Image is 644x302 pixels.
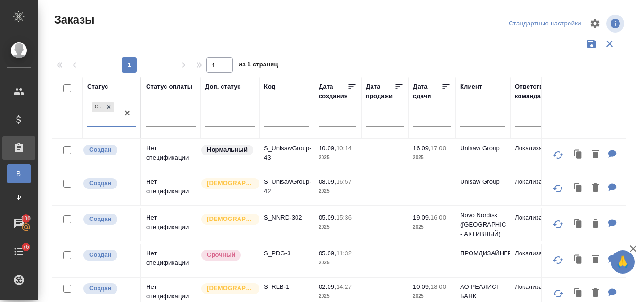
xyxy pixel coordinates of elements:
p: 05.09, [319,250,336,257]
button: Для КМ: 08.09.: направила клиенту NDA. Ждём согласования и тексты на перевод. 09.09.: отправила с... [603,250,621,269]
td: Локализация [510,139,565,172]
p: Unisaw Group [460,144,505,153]
td: Локализация [510,244,565,277]
button: Для КМ: 08.09.: написала КЛ 10.09.: написала КЛ в whatsup, ответила, что пока согласовывают внутри. [603,214,621,234]
div: Статус оплаты [146,82,192,91]
button: Клонировать [570,214,587,234]
span: Ф [12,193,26,202]
button: Сбросить фильтры [601,35,619,53]
div: Статус [87,82,108,91]
button: Клонировать [570,250,587,269]
div: Дата продажи [366,82,394,101]
div: Дата сдачи [413,82,441,101]
p: 05.09, [319,214,336,221]
div: Выставляется автоматически для первых 3 заказов нового контактного лица. Особое внимание [200,282,255,295]
span: 100 [16,214,37,223]
button: Удалить [587,145,603,164]
p: 2025 [413,222,451,232]
div: Выставляется автоматически, если на указанный объем услуг необходимо больше времени в стандартном... [200,249,255,261]
p: АО РЕАЛИСТ БАНК [460,282,505,301]
p: 14:27 [336,283,352,290]
button: Клонировать [570,179,587,198]
a: В [7,164,31,183]
p: 19.09, [413,214,430,221]
p: 2025 [319,258,356,268]
p: 2025 [413,292,451,301]
div: Выставляется автоматически при создании заказа [83,177,136,190]
p: ПРОМДИЗАЙНГРУПП [460,249,505,258]
button: Сохранить фильтры [583,35,601,53]
div: Ответственная команда [515,82,561,101]
div: Дата создания [319,82,347,101]
span: из 1 страниц [239,59,278,73]
p: Создан [89,250,112,260]
p: 11:32 [336,250,352,257]
p: 2025 [413,153,451,163]
p: S_PDG-3 [264,249,309,258]
p: 16.09, [413,145,430,152]
p: 10.09, [319,145,336,152]
p: S_RLB-1 [264,282,309,292]
td: Нет спецификации [141,244,200,277]
p: 16:00 [430,214,446,221]
div: Клиент [460,82,482,91]
p: 10.09, [413,283,430,290]
button: Удалить [587,250,603,269]
span: 76 [17,242,35,252]
button: Обновить [547,213,570,236]
button: 🙏 [611,250,635,274]
p: [DEMOGRAPHIC_DATA] [207,179,254,188]
p: 08.09, [319,178,336,185]
p: Создан [89,214,112,224]
td: Нет спецификации [141,172,200,205]
span: Посмотреть информацию [606,15,626,33]
p: 10:14 [336,145,352,152]
span: В [12,169,26,179]
button: Обновить [547,177,570,200]
span: 🙏 [615,252,631,272]
td: Локализация [510,172,565,205]
p: Создан [89,179,112,188]
div: Доп. статус [205,82,241,91]
span: Настроить таблицу [584,12,606,35]
div: Выставляется автоматически при создании заказа [83,213,136,226]
p: Novo Nordisk ([GEOGRAPHIC_DATA] - АКТИВНЫЙ) [460,211,505,239]
a: 76 [2,240,35,263]
td: Нет спецификации [141,139,200,172]
a: Ф [7,188,31,207]
button: Обновить [547,249,570,271]
p: 16:57 [336,178,352,185]
p: Создан [89,145,112,155]
div: Создан [92,102,104,112]
p: [DEMOGRAPHIC_DATA] [207,284,254,293]
p: 18:00 [430,283,446,290]
p: Срочный [207,250,235,260]
button: Для КМ: 10.09.: тут клиент по факту отменил. Но мы с Пашей решили побороться. Он свяжется с КЛ. [603,179,621,198]
td: Локализация [510,208,565,241]
p: 15:36 [336,214,352,221]
a: 100 [2,212,35,235]
span: Заказы [52,12,94,27]
p: S_UnisawGroup-42 [264,177,309,196]
p: 2025 [319,292,356,301]
div: Код [264,82,275,91]
p: 2025 [319,153,356,163]
div: split button [506,16,584,31]
td: Нет спецификации [141,208,200,241]
button: Обновить [547,144,570,166]
button: Клонировать [570,145,587,164]
p: 17:00 [430,145,446,152]
p: 2025 [319,187,356,196]
div: Создан [91,101,115,113]
div: Выставляется автоматически для первых 3 заказов нового контактного лица. Особое внимание [200,213,255,226]
button: Удалить [587,214,603,234]
p: 2025 [319,222,356,232]
p: Unisaw Group [460,177,505,187]
p: S_UnisawGroup-43 [264,144,309,163]
p: S_NNRD-302 [264,213,309,222]
p: Создан [89,284,112,293]
button: Удалить [587,179,603,198]
p: 02.09, [319,283,336,290]
p: [DEMOGRAPHIC_DATA] [207,214,254,224]
p: Нормальный [207,145,248,155]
